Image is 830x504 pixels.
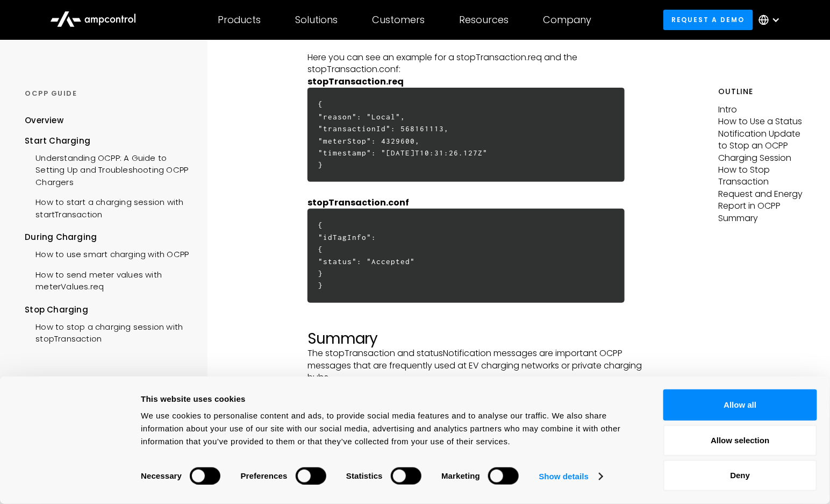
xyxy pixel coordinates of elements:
p: Summary [718,212,805,224]
h6: { "idTagInfo": { "status": "Accepted" } } [307,209,624,303]
p: How to Stop Transaction Request and Energy Report in OCPP [718,164,805,212]
a: How to send meter values with meterValues.req [25,264,191,296]
a: Understanding OCPP: A Guide to Setting Up and Troubleshooting OCPP Chargers [25,147,191,191]
a: Show details [539,468,603,485]
div: Start Charging [25,135,191,147]
p: The stopTransaction and statusNotification messages are important OCPP messages that are frequent... [307,347,660,384]
div: Customers [373,14,425,26]
h5: Outline [718,86,805,97]
button: Allow all [663,389,817,421]
p: ‍ [307,40,660,52]
strong: Necessary [141,471,182,480]
div: Solutions [296,14,338,26]
a: Request a demo [663,10,754,30]
div: OCPP GUIDE [25,89,191,98]
div: Company [543,14,592,26]
div: Overview [25,115,63,126]
button: Allow selection [663,425,817,456]
p: Intro [718,104,805,116]
p: ‍ [307,306,660,317]
h6: { "reason": "Local", "transactionId": 568161113, "meterStop": 4329600, "timestamp": "[DATE]T10:31... [307,88,624,182]
a: How to start a charging session with startTransaction [25,191,191,223]
p: ‍ [307,317,660,329]
a: How to use smart charging with OCPP [25,243,189,263]
a: How to stop a charging session with stopTransaction [25,316,191,348]
p: How to Use a Status Notification Update to Stop an OCPP Charging Session [718,116,805,164]
div: Resources [460,14,509,26]
div: Stop Charging [25,304,191,316]
strong: Marketing [441,471,480,480]
div: Products [218,14,261,26]
p: Here you can see an example for a stopTransaction.req and the stopTransaction.conf: [307,52,660,76]
strong: Statistics [346,471,383,480]
div: This website uses cookies [141,393,639,406]
p: ‍ [307,184,660,196]
strong: stopTransaction.conf [307,196,409,209]
strong: Preferences [241,471,288,480]
div: During Charging [25,231,191,243]
button: Deny [663,460,817,491]
a: Overview [25,115,63,134]
div: We use cookies to personalise content and ads, to provide social media features and to analyse ou... [141,409,639,448]
strong: stopTransaction.req [307,75,404,88]
h2: Summary [307,330,660,348]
